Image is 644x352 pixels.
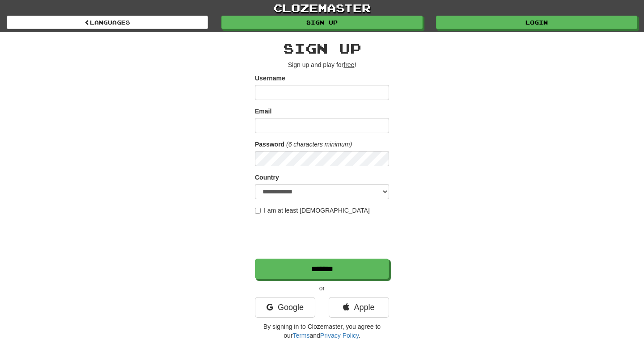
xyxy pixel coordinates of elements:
h2: Sign up [255,41,389,56]
a: Sign up [221,16,423,29]
p: Sign up and play for ! [255,60,389,69]
a: Privacy Policy [320,332,359,339]
label: Email [255,107,271,116]
em: (6 characters minimum) [286,141,352,148]
label: I am at least [DEMOGRAPHIC_DATA] [255,206,370,215]
a: Login [436,16,637,29]
label: Username [255,74,285,83]
a: Apple [329,297,389,318]
u: free [343,61,354,68]
label: Country [255,173,279,182]
a: Terms [292,332,309,339]
p: or [255,284,389,293]
a: Google [255,297,315,318]
iframe: reCAPTCHA [255,219,391,254]
label: Password [255,140,284,149]
p: By signing in to Clozemaster, you agree to our and . [255,322,389,340]
input: I am at least [DEMOGRAPHIC_DATA] [255,208,261,214]
a: Languages [7,16,208,29]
